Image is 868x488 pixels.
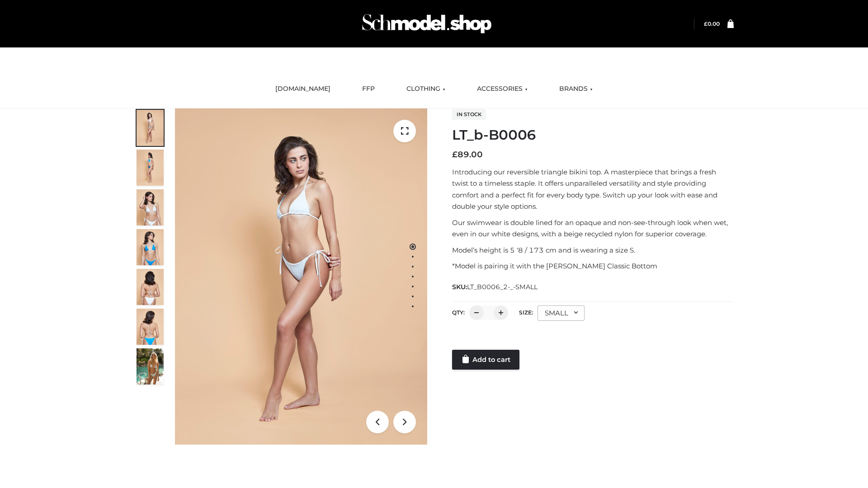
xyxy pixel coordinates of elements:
[467,283,538,291] span: LT_B0006_2-_-SMALL
[137,269,164,305] img: ArielClassicBikiniTop_CloudNine_AzureSky_OW114ECO_7-scaled.jpg
[470,79,534,99] a: ACCESSORIES
[452,127,734,143] h1: LT_b-B0006
[452,309,465,316] label: QTY:
[137,229,164,265] img: ArielClassicBikiniTop_CloudNine_AzureSky_OW114ECO_4-scaled.jpg
[704,20,708,27] span: £
[359,6,495,42] img: Schmodel Admin 964
[519,309,533,316] label: Size:
[137,309,164,345] img: ArielClassicBikiniTop_CloudNine_AzureSky_OW114ECO_8-scaled.jpg
[137,348,164,385] img: Arieltop_CloudNine_AzureSky2.jpg
[452,150,458,160] span: £
[137,189,164,225] img: ArielClassicBikiniTop_CloudNine_AzureSky_OW114ECO_3-scaled.jpg
[452,260,734,272] p: *Model is pairing it with the [PERSON_NAME] Classic Bottom
[452,350,519,370] a: Add to cart
[538,305,585,321] div: SMALL
[452,282,538,292] span: SKU:
[452,166,734,212] p: Introducing our reversible triangle bikini top. A masterpiece that brings a fresh twist to a time...
[704,20,720,27] bdi: 0.00
[175,108,427,445] img: ArielClassicBikiniTop_CloudNine_AzureSky_OW114ECO_1
[452,109,486,120] span: In stock
[400,79,452,99] a: CLOTHING
[355,79,382,99] a: FFP
[704,20,720,27] a: £0.00
[137,150,164,186] img: ArielClassicBikiniTop_CloudNine_AzureSky_OW114ECO_2-scaled.jpg
[452,244,734,256] p: Model’s height is 5 ‘8 / 173 cm and is wearing a size S.
[552,79,599,99] a: BRANDS
[137,110,164,146] img: ArielClassicBikiniTop_CloudNine_AzureSky_OW114ECO_1-scaled.jpg
[269,79,337,99] a: [DOMAIN_NAME]
[452,217,734,240] p: Our swimwear is double lined for an opaque and non-see-through look when wet, even in our white d...
[452,150,483,160] bdi: 89.00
